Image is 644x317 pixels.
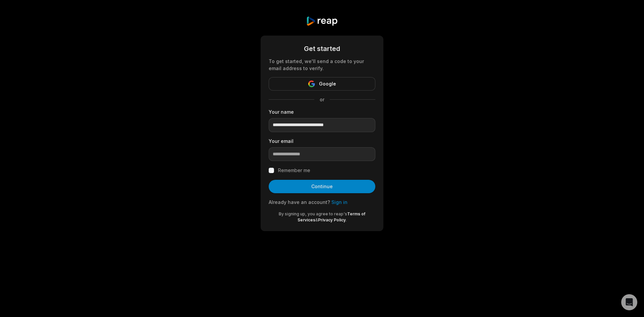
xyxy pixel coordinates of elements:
label: Your name [269,108,375,115]
div: To get started, we'll send a code to your email address to verify. [269,58,375,72]
span: & [315,217,318,222]
div: Get started [269,44,375,54]
span: By signing up, you agree to reap's [279,211,347,216]
button: Continue [269,180,375,193]
div: Open Intercom Messenger [621,294,637,310]
label: Your email [269,138,375,145]
span: or [314,96,330,103]
span: Already have an account? [269,199,330,205]
img: reap [306,16,338,26]
button: Google [269,77,375,91]
label: Remember me [278,166,310,174]
span: Google [319,80,336,88]
span: . [346,217,347,222]
a: Privacy Policy [318,217,346,222]
a: Sign in [331,199,347,205]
